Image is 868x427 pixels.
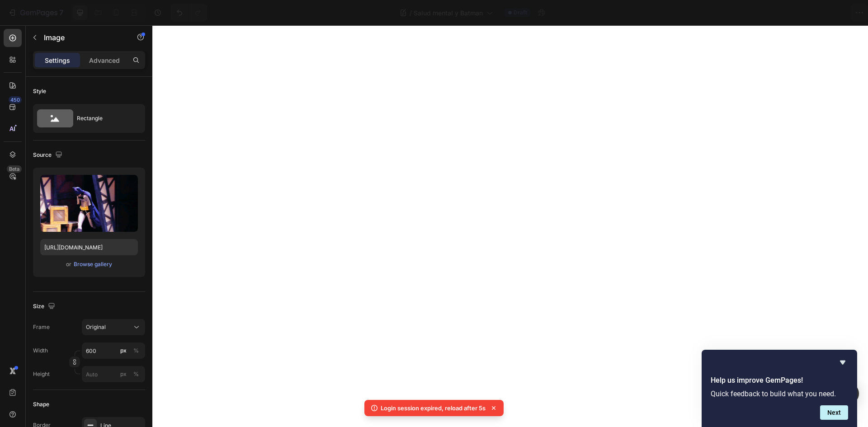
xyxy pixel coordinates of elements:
button: % [118,345,129,356]
label: Height [33,370,50,378]
div: Publish [816,8,838,18]
p: Quick feedback to build what you need. [711,389,848,398]
iframe: Design area [152,25,868,427]
label: Width [33,347,48,355]
div: Source [33,149,64,161]
div: Rectangle [77,108,132,129]
img: preview-image [40,175,138,232]
span: Original [86,323,106,331]
div: Style [33,87,46,95]
input: px% [82,343,145,359]
h2: Help us improve GemPages! [711,375,848,386]
div: Shape [33,400,49,408]
p: Settings [45,56,70,65]
div: Browse gallery [74,260,112,268]
button: % [118,369,129,380]
p: Image [44,32,121,43]
button: px [131,345,142,356]
span: Salud mental y Batman [414,8,483,18]
button: Original [82,319,145,335]
p: Login session expired, reload after 5s [381,404,486,413]
div: Size [33,300,57,313]
p: 7 [59,7,63,18]
div: px [120,347,127,355]
div: px [120,370,127,378]
input: px% [82,366,145,382]
input: https://example.com/image.jpg [40,239,138,255]
p: Advanced [89,56,120,65]
div: % [133,347,139,355]
button: Publish [808,4,846,22]
button: px [131,369,142,380]
div: 450 [9,96,22,103]
button: 7 [4,4,67,22]
div: % [133,370,139,378]
span: Save [782,9,797,17]
button: Browse gallery [73,260,113,269]
button: Next question [820,405,848,420]
button: Hide survey [837,357,848,368]
span: / [410,8,412,18]
span: or [66,259,71,270]
div: Undo/Redo [170,4,207,22]
div: Beta [7,165,22,173]
div: Help us improve GemPages! [711,357,848,420]
span: Draft [514,9,527,17]
label: Frame [33,323,50,331]
button: Save [774,4,804,22]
